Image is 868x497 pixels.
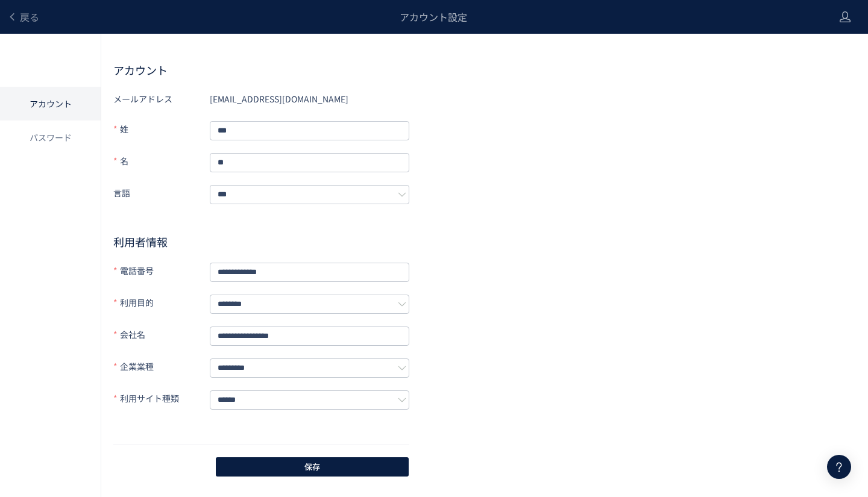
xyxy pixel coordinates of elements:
label: メールアドレス [113,89,210,108]
label: 名 [113,151,210,172]
label: 利用サイト種類 [113,389,210,410]
button: 保存 [216,457,409,477]
h2: アカウント [113,63,856,77]
span: 戻る [20,10,39,24]
div: [EMAIL_ADDRESS][DOMAIN_NAME] [210,89,409,108]
label: 利用目的 [113,293,210,314]
label: 会社名 [113,325,210,346]
label: 言語 [113,183,210,204]
h2: 利用者情報 [113,234,409,249]
label: 企業業種 [113,357,210,378]
label: 姓 [113,119,210,140]
label: 電話番号 [113,261,210,282]
span: 保存 [304,457,320,477]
